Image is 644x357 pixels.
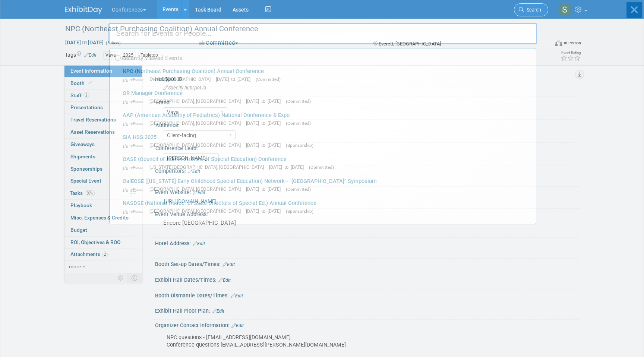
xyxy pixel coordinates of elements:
[286,121,311,126] span: (Committed)
[123,187,148,192] span: In-Person
[123,77,148,82] span: In-Person
[246,120,284,126] span: [DATE] to [DATE]
[149,98,244,104] span: [GEOGRAPHIC_DATA], [GEOGRAPHIC_DATA]
[119,86,532,108] a: OR Manager Conference In-Person [GEOGRAPHIC_DATA], [GEOGRAPHIC_DATA] [DATE] to [DATE] (Committed)
[246,142,284,148] span: [DATE] to [DATE]
[108,23,537,44] input: Search for Events or People...
[149,120,244,126] span: [GEOGRAPHIC_DATA], [GEOGRAPHIC_DATA]
[246,208,284,214] span: [DATE] to [DATE]
[119,152,532,174] a: CASE (Council of Administrators of Special Education) Conference In-Person [US_STATE][GEOGRAPHIC_...
[286,99,311,104] span: (Committed)
[119,108,532,130] a: AAP (American Academy of Pediatrics) National Conference & Expo In-Person [GEOGRAPHIC_DATA], [GEO...
[286,209,313,214] span: (Sponsorship)
[119,64,532,86] a: NPC (Northeast Purchasing Coalition) Annual Conference In-Person Everett, [GEOGRAPHIC_DATA] [DATE...
[113,48,532,64] div: Recently Viewed Events:
[309,165,334,170] span: (Committed)
[246,98,284,104] span: [DATE] to [DATE]
[149,164,268,170] span: [US_STATE][GEOGRAPHIC_DATA], [GEOGRAPHIC_DATA]
[123,209,148,214] span: In-Person
[123,121,148,126] span: In-Person
[123,165,148,170] span: In-Person
[269,164,307,170] span: [DATE] to [DATE]
[216,76,254,82] span: [DATE] to [DATE]
[149,76,214,82] span: Everett, [GEOGRAPHIC_DATA]
[123,143,148,148] span: In-Person
[246,186,284,192] span: [DATE] to [DATE]
[123,99,148,104] span: In-Person
[286,143,313,148] span: (Sponsorship)
[149,142,244,148] span: [GEOGRAPHIC_DATA], [GEOGRAPHIC_DATA]
[149,186,244,192] span: [GEOGRAPHIC_DATA], [GEOGRAPHIC_DATA]
[119,196,532,218] a: NASDSE (National Assoc. of State Directors of Special Ed.) Annual Conference In-Person [GEOGRAPHI...
[119,130,532,152] a: SIA HSS 2025 In-Person [GEOGRAPHIC_DATA], [GEOGRAPHIC_DATA] [DATE] to [DATE] (Sponsorship)
[149,208,244,214] span: [GEOGRAPHIC_DATA], [GEOGRAPHIC_DATA]
[256,77,281,82] span: (Committed)
[119,174,532,196] a: CalECSE ([US_STATE] Early Childhood Special Education) Network - "[GEOGRAPHIC_DATA]" Symposium In...
[286,187,311,192] span: (Committed)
